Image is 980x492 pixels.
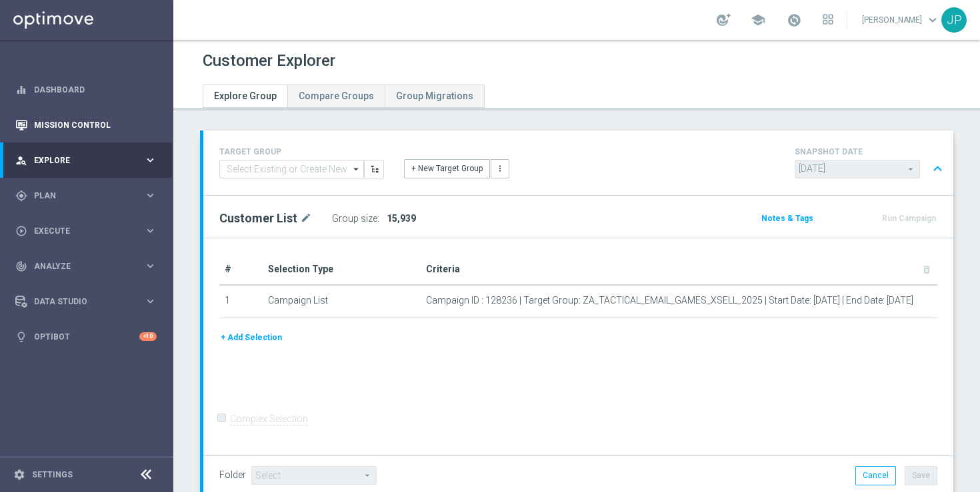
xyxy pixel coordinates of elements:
button: lightbulb Optibot +10 [15,332,157,342]
button: track_changes Analyze keyboard_arrow_right [15,261,157,272]
span: Explore Group [214,91,277,101]
span: Analyze [34,262,144,270]
div: Plan [15,190,144,202]
button: + New Target Group [404,159,490,178]
span: Group Migrations [396,91,473,101]
span: Criteria [426,264,460,274]
button: Notes & Tags [760,211,815,226]
th: # [219,254,263,285]
div: +10 [139,332,157,341]
button: Save [905,466,937,485]
button: person_search Explore keyboard_arrow_right [15,155,157,166]
label: Complex Selection [230,413,308,425]
label: Group size [332,213,377,224]
button: expand_less [928,156,947,182]
i: mode_edit [300,210,312,226]
i: keyboard_arrow_right [144,260,157,272]
i: play_circle_outline [15,225,27,237]
div: Mission Control [15,107,157,142]
span: Data Studio [34,298,144,306]
span: Execute [34,227,144,235]
span: keyboard_arrow_down [925,13,940,27]
button: Data Studio keyboard_arrow_right [15,296,157,307]
i: gps_fixed [15,190,27,202]
button: gps_fixed Plan keyboard_arrow_right [15,190,157,201]
button: play_circle_outline Execute keyboard_arrow_right [15,226,157,236]
div: Dashboard [15,72,157,107]
span: Explore [34,156,144,164]
i: track_changes [15,260,27,272]
span: Plan [34,192,144,200]
div: Analyze [15,260,144,272]
h4: SNAPSHOT DATE [795,147,948,156]
label: Folder [219,469,246,481]
div: TARGET GROUP arrow_drop_down + New Target Group more_vert SNAPSHOT DATE arrow_drop_down expand_less [219,144,937,182]
span: school [751,13,765,27]
td: 1 [219,285,263,318]
button: more_vert [491,159,509,178]
button: equalizer Dashboard [15,85,157,95]
h4: TARGET GROUP [219,147,384,156]
div: Execute [15,225,144,237]
i: keyboard_arrow_right [144,154,157,166]
a: [PERSON_NAME]keyboard_arrow_down [861,10,941,30]
button: Mission Control [15,120,157,130]
div: Optibot [15,319,157,354]
td: Campaign List [263,285,421,318]
span: Compare Groups [299,91,374,101]
i: equalizer [15,84,27,96]
ul: Tabs [203,85,485,108]
i: keyboard_arrow_right [144,295,157,308]
a: Mission Control [34,107,157,142]
span: 15,939 [387,213,416,224]
i: settings [13,469,25,481]
div: Data Studio [15,296,144,308]
i: keyboard_arrow_right [144,189,157,202]
i: arrow_drop_down [350,160,363,178]
label: : [377,213,379,224]
button: Cancel [855,466,896,485]
div: JP [941,7,967,33]
button: + Add Selection [219,330,283,345]
i: person_search [15,154,27,166]
a: Settings [32,471,73,479]
div: Explore [15,154,144,166]
h1: Customer Explorer [203,51,335,71]
a: Dashboard [34,72,157,107]
a: Optibot [34,319,139,354]
i: lightbulb [15,331,27,343]
th: Selection Type [263,254,421,285]
input: Select Existing or Create New [219,160,364,178]
h2: Customer List [219,210,297,226]
span: Campaign ID : 128236 | Target Group: ZA_TACTICAL_EMAIL_GAMES_XSELL_2025 | Start Date: [DATE] | En... [426,295,913,306]
i: more_vert [495,164,505,173]
i: keyboard_arrow_right [144,224,157,237]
